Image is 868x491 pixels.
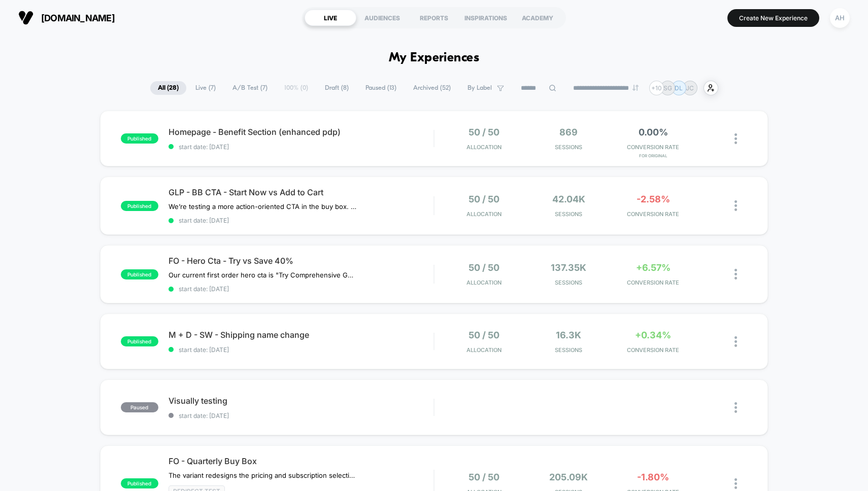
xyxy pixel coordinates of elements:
[686,84,694,92] p: JC
[466,144,502,151] span: Allocation
[468,84,492,92] span: By Label
[150,81,186,95] span: All ( 28 )
[121,201,158,211] span: published
[735,336,737,347] img: close
[466,346,502,354] span: Allocation
[827,8,853,28] button: AH
[529,279,608,286] span: Sessions
[121,269,158,279] span: published
[169,202,357,211] span: We’re testing a more action-oriented CTA in the buy box. The current button reads “Start Now.” We...
[549,472,588,482] span: 205.09k
[529,144,608,151] span: Sessions
[121,336,158,346] span: published
[639,127,668,137] span: 0.00%
[735,478,737,489] img: close
[466,279,502,286] span: Allocation
[18,10,34,25] img: Visually logo
[613,346,692,354] span: CONVERSION RATE
[358,81,404,95] span: Paused ( 13 )
[529,346,608,354] span: Sessions
[469,330,499,340] span: 50 / 50
[613,144,692,151] span: CONVERSION RATE
[225,81,275,95] span: A/B Test ( 7 )
[735,133,737,144] img: close
[169,346,434,354] span: start date: [DATE]
[469,127,499,137] span: 50 / 50
[169,187,434,197] span: GLP - BB CTA - Start Now vs Add to Cart
[735,269,737,279] img: close
[460,10,512,26] div: INSPIRATIONS
[735,200,737,211] img: close
[556,330,581,340] span: 16.3k
[169,271,357,279] span: Our current first order hero cta is "Try Comprehensive Gummies". We are testing it against "Save ...
[466,211,502,218] span: Allocation
[632,85,639,91] img: end
[169,143,434,151] span: start date: [DATE]
[408,10,460,26] div: REPORTS
[121,133,158,144] span: published
[636,262,671,273] span: +6.57%
[635,330,671,340] span: +0.34%
[169,285,434,293] span: start date: [DATE]
[637,194,670,204] span: -2.58%
[169,412,434,419] span: start date: [DATE]
[15,10,118,26] button: [DOMAIN_NAME]
[552,194,585,204] span: 42.04k
[613,153,692,158] span: for Original
[613,279,692,286] span: CONVERSION RATE
[469,194,499,204] span: 50 / 50
[469,472,499,482] span: 50 / 50
[169,471,357,479] span: The variant redesigns the pricing and subscription selection interface by introducing a more stru...
[649,81,664,95] div: + 10
[727,9,819,27] button: Create New Experience
[169,256,434,266] span: FO - Hero Cta - Try vs Save 40%
[830,8,850,28] div: AH
[121,402,158,412] span: paused
[551,262,586,273] span: 137.35k
[169,396,434,406] span: Visually testing
[41,13,115,23] span: [DOMAIN_NAME]
[529,211,608,218] span: Sessions
[469,262,499,273] span: 50 / 50
[406,81,458,95] span: Archived ( 52 )
[735,402,737,413] img: close
[663,84,672,92] p: SG
[637,472,669,482] span: -1.80%
[121,478,158,488] span: published
[559,127,578,137] span: 869
[169,127,434,137] span: Homepage - Benefit Section (enhanced pdp)
[169,456,434,466] span: FO - Quarterly Buy Box
[613,211,692,218] span: CONVERSION RATE
[356,10,408,26] div: AUDIENCES
[305,10,356,26] div: LIVE
[169,217,434,224] span: start date: [DATE]
[188,81,223,95] span: Live ( 7 )
[317,81,356,95] span: Draft ( 8 )
[512,10,563,26] div: ACADEMY
[389,51,480,65] h1: My Experiences
[675,84,683,92] p: DL
[169,330,434,340] span: M + D - SW - Shipping name change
